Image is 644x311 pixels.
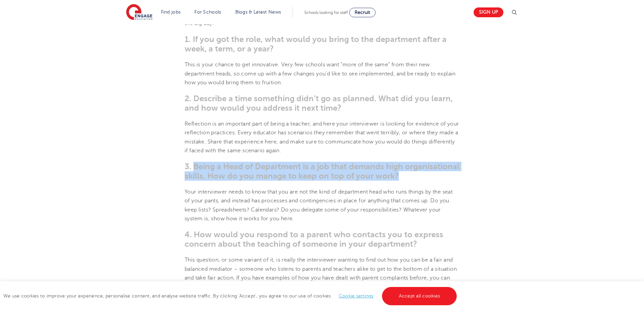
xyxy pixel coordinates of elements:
[185,35,447,53] span: 1. If you got the role, what would you bring to the department after a week, a term, or a year?
[126,4,152,21] img: Engage Education
[185,94,453,113] span: 2. Describe a time something didn’t go as planned. What did you learn, and how would you address ...
[185,257,457,298] span: This question, or some variant of it, is really the interviewer wanting to find out how you can b...
[185,121,459,154] span: Reflection is an important part of being a teacher, and here your interviewer is looking for evid...
[185,189,453,222] span: Your interviewer needs to know that you are not the kind of department head who runs things by th...
[161,9,181,15] a: Find jobs
[304,10,348,15] span: Schools looking for staff
[3,293,458,298] span: We use cookies to improve your experience, personalise content, and analyse website traffic. By c...
[185,62,456,86] span: This is your chance to get innovative. Very few schools want “more of the same” from their new de...
[235,9,281,15] a: Blogs & Latest News
[185,162,459,181] span: 3. Being a Head of Department is a job that demands high organisational skills. How do you manage...
[339,293,374,298] a: Cookie settings
[349,8,376,17] a: Recruit
[355,10,370,15] span: Recruit
[474,7,503,17] a: Sign up
[185,230,443,249] span: 4. How would you respond to a parent who contacts you to express concern about the teaching of so...
[382,287,457,305] a: Accept all cookies
[194,9,221,15] a: For Schools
